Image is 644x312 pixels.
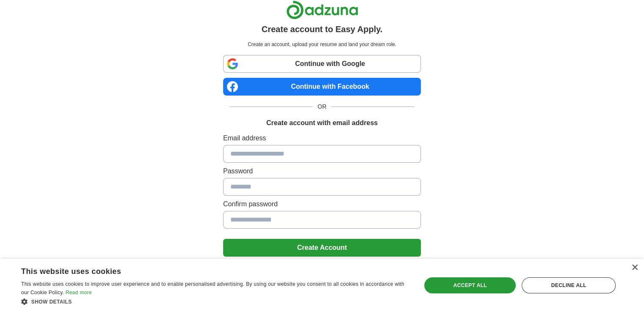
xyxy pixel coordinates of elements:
div: Accept all [424,277,516,293]
label: Confirm password [223,199,421,209]
h1: Create account with email address [266,118,378,128]
span: Show details [31,299,72,305]
a: Continue with Google [223,55,421,73]
div: Close [631,265,638,271]
p: Create an account, upload your resume and land your dream role. [225,41,419,48]
label: Email address [223,133,421,143]
h1: Create account to Easy Apply. [262,23,383,36]
img: Adzuna logo [286,0,358,19]
span: OR [312,102,332,111]
a: Continue with Facebook [223,78,421,96]
label: Password [223,166,421,176]
button: Create Account [223,239,421,257]
div: Decline all [522,277,616,293]
a: Read more, opens a new window [66,290,92,296]
div: This website uses cookies [21,264,388,276]
div: Show details [21,297,409,306]
span: This website uses cookies to improve user experience and to enable personalised advertising. By u... [21,281,404,296]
